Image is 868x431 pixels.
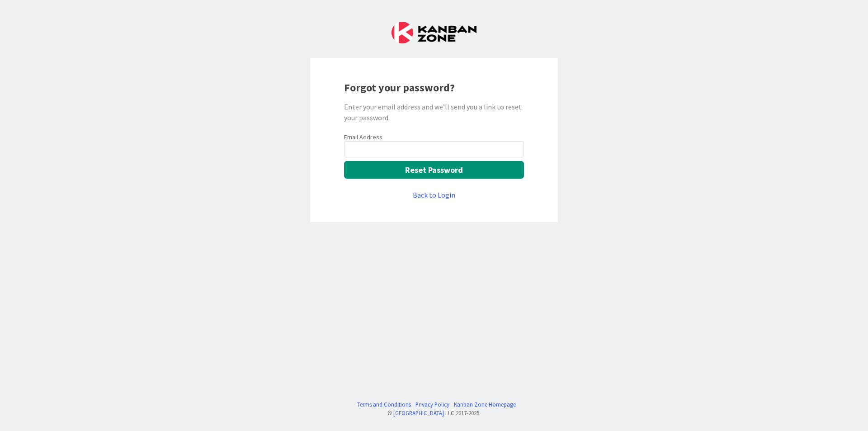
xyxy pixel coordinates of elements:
[353,409,516,417] div: © LLC 2017- 2025 .
[344,81,455,95] b: Forgot your password?
[357,400,411,409] a: Terms and Conditions
[454,400,516,409] a: Kanban Zone Homepage
[393,409,444,417] a: [GEOGRAPHIC_DATA]
[344,133,382,141] label: Email Address
[413,189,455,200] a: Back to Login
[344,101,524,123] div: Enter your email address and we’ll send you a link to reset your password.
[415,400,449,409] a: Privacy Policy
[392,22,476,43] img: Kanban Zone
[344,161,524,179] button: Reset Password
